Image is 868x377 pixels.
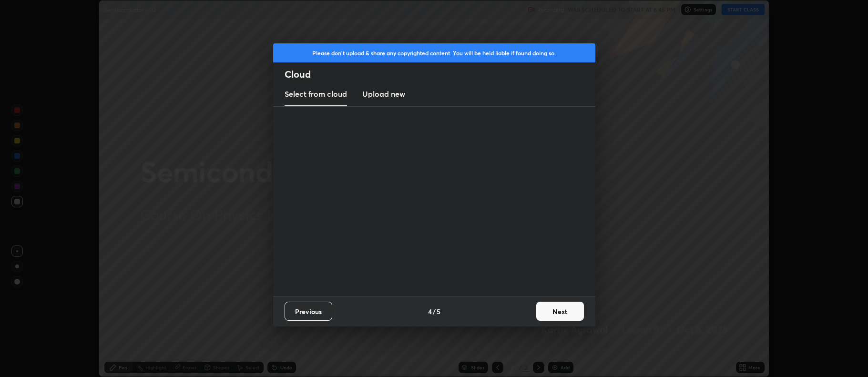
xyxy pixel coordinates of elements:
[362,88,405,100] h3: Upload new
[428,306,432,316] h4: 4
[536,302,584,321] button: Next
[285,68,595,81] h2: Cloud
[273,43,595,62] div: Please don't upload & share any copyrighted content. You will be held liable if found doing so.
[285,88,347,100] h3: Select from cloud
[437,306,440,316] h4: 5
[433,306,436,316] h4: /
[285,302,332,321] button: Previous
